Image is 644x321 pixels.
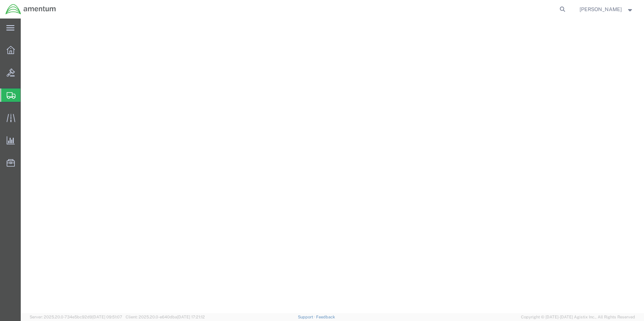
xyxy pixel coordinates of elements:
span: Client: 2025.20.0-e640dba [126,315,205,319]
span: Server: 2025.20.0-734e5bc92d9 [30,315,122,319]
span: [DATE] 09:51:07 [92,315,122,319]
span: [DATE] 17:21:12 [177,315,205,319]
img: logo [5,4,56,15]
span: Copyright © [DATE]-[DATE] Agistix Inc., All Rights Reserved [521,314,635,320]
a: Support [298,315,316,319]
iframe: FS Legacy Container [21,19,644,313]
span: Donald Frederiksen [580,5,622,13]
a: Feedback [316,315,335,319]
button: [PERSON_NAME] [579,5,634,14]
